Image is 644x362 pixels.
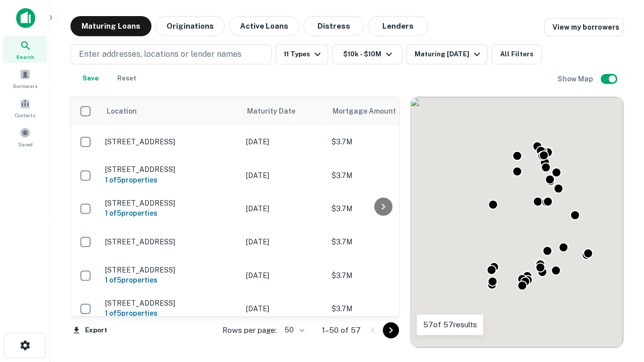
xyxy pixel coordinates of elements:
[332,270,432,281] p: $3.7M
[557,73,595,84] h6: Show Map
[155,16,225,36] button: Originations
[70,44,272,64] button: Enter addresses, locations or lender names
[407,44,488,64] button: Maturing [DATE]
[415,48,483,60] div: Maturing [DATE]
[423,319,477,331] p: 57 of 57 results
[74,68,107,88] button: Save your search to get updates of matches that match your search criteria.
[105,299,236,308] p: [STREET_ADDRESS]
[322,324,361,336] p: 1–50 of 57
[79,48,242,60] p: Enter addresses, locations or lender names
[327,97,437,125] th: Mortgage Amount
[106,105,137,117] span: Location
[3,123,47,150] a: Saved
[281,323,306,337] div: 50
[222,324,277,336] p: Rows per page:
[544,18,624,36] a: View my borrowers
[332,303,432,314] p: $3.7M
[100,97,241,125] th: Location
[411,97,623,347] div: 0 0
[70,323,110,338] button: Export
[368,16,428,36] button: Lenders
[105,137,236,146] p: [STREET_ADDRESS]
[3,94,47,121] a: Contacts
[332,236,432,247] p: $3.7M
[105,275,236,286] h6: 1 of 5 properties
[332,170,432,181] p: $3.7M
[13,82,37,90] span: Borrowers
[3,65,47,92] a: Borrowers
[492,44,542,64] button: All Filters
[383,322,399,338] button: Go to next page
[16,8,35,28] img: capitalize-icon.png
[594,249,644,298] iframe: Chat Widget
[241,97,327,125] th: Maturity Date
[333,105,409,117] span: Mortgage Amount
[276,44,328,64] button: 11 Types
[3,36,47,63] a: Search
[105,174,236,186] h6: 1 of 5 properties
[105,208,236,219] h6: 1 of 5 properties
[18,140,33,148] span: Saved
[246,270,321,281] p: [DATE]
[70,16,151,36] button: Maturing Loans
[105,265,236,275] p: [STREET_ADDRESS]
[246,236,321,247] p: [DATE]
[105,308,236,319] h6: 1 of 5 properties
[246,303,321,314] p: [DATE]
[229,16,299,36] button: Active Loans
[105,165,236,174] p: [STREET_ADDRESS]
[303,16,364,36] button: Distress
[246,170,321,181] p: [DATE]
[246,203,321,214] p: [DATE]
[105,237,236,246] p: [STREET_ADDRESS]
[332,136,432,147] p: $3.7M
[111,68,143,88] button: Reset
[16,53,34,61] span: Search
[105,199,236,208] p: [STREET_ADDRESS]
[246,136,321,147] p: [DATE]
[332,203,432,214] p: $3.7M
[332,44,403,64] button: $10k - $10M
[247,105,308,117] span: Maturity Date
[15,111,35,119] span: Contacts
